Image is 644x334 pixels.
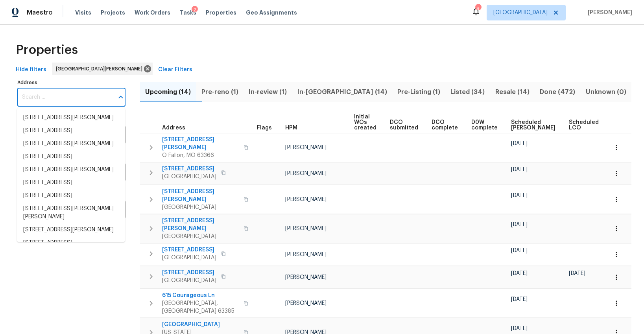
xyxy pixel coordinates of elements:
[192,6,198,14] div: 2
[285,125,297,131] span: HPM
[162,188,239,203] span: [STREET_ADDRESS][PERSON_NAME]
[16,65,46,75] span: Hide filters
[17,202,125,223] li: [STREET_ADDRESS][PERSON_NAME][PERSON_NAME]
[493,9,548,17] span: [GEOGRAPHIC_DATA]
[390,120,418,131] span: DCO submitted
[511,271,528,276] span: [DATE]
[354,114,376,131] span: Initial WOs created
[162,165,216,173] span: [STREET_ADDRESS]
[162,277,216,284] span: [GEOGRAPHIC_DATA]
[162,151,239,159] span: O Fallon, MO 63366
[162,299,239,315] span: [GEOGRAPHIC_DATA], [GEOGRAPHIC_DATA] 63385
[285,197,327,202] span: [PERSON_NAME]
[495,87,530,98] span: Resale (14)
[101,9,125,17] span: Projects
[27,9,53,17] span: Maestro
[297,87,387,98] span: In-[GEOGRAPHIC_DATA] (14)
[285,145,327,150] span: [PERSON_NAME]
[201,87,238,98] span: Pre-reno (1)
[162,173,216,181] span: [GEOGRAPHIC_DATA]
[13,63,50,77] button: Hide filters
[17,111,125,124] li: [STREET_ADDRESS][PERSON_NAME]
[285,301,327,306] span: [PERSON_NAME]
[511,120,555,131] span: Scheduled [PERSON_NAME]
[511,141,528,146] span: [DATE]
[17,137,125,150] li: [STREET_ADDRESS][PERSON_NAME]
[17,189,125,202] li: [STREET_ADDRESS]
[180,10,196,15] span: Tasks
[17,176,125,189] li: [STREET_ADDRESS]
[16,46,78,54] span: Properties
[511,167,528,172] span: [DATE]
[585,9,632,17] span: [PERSON_NAME]
[511,297,528,302] span: [DATE]
[162,254,216,262] span: [GEOGRAPHIC_DATA]
[285,226,327,231] span: [PERSON_NAME]
[162,203,239,211] span: [GEOGRAPHIC_DATA]
[511,326,528,331] span: [DATE]
[162,136,239,151] span: [STREET_ADDRESS][PERSON_NAME]
[285,171,327,176] span: [PERSON_NAME]
[162,321,239,328] span: [GEOGRAPHIC_DATA]
[155,63,196,77] button: Clear Filters
[17,223,125,236] li: [STREET_ADDRESS][PERSON_NAME]
[450,87,485,98] span: Listed (34)
[569,120,599,131] span: Scheduled LCO
[511,222,528,227] span: [DATE]
[115,92,126,103] button: Close
[432,120,458,131] span: DCO complete
[145,87,191,98] span: Upcoming (14)
[17,80,125,85] label: Address
[17,88,114,107] input: Search ...
[162,269,216,277] span: [STREET_ADDRESS]
[135,9,170,17] span: Work Orders
[75,9,91,17] span: Visits
[397,87,441,98] span: Pre-Listing (1)
[257,125,272,131] span: Flags
[585,87,627,98] span: Unknown (0)
[162,233,239,240] span: [GEOGRAPHIC_DATA]
[162,217,239,233] span: [STREET_ADDRESS][PERSON_NAME]
[248,87,287,98] span: In-review (1)
[475,5,481,13] div: 9
[162,292,239,299] span: 615 Courageous Ln
[17,124,125,137] li: [STREET_ADDRESS]
[158,65,192,75] span: Clear Filters
[569,271,585,276] span: [DATE]
[162,125,185,131] span: Address
[206,9,236,17] span: Properties
[539,87,576,98] span: Done (472)
[511,248,528,253] span: [DATE]
[56,65,146,73] span: [GEOGRAPHIC_DATA][PERSON_NAME]
[285,252,327,257] span: [PERSON_NAME]
[52,63,153,75] div: [GEOGRAPHIC_DATA][PERSON_NAME]
[285,275,327,280] span: [PERSON_NAME]
[162,246,216,254] span: [STREET_ADDRESS]
[17,236,125,249] li: [STREET_ADDRESS]
[511,193,528,198] span: [DATE]
[17,150,125,163] li: [STREET_ADDRESS]
[471,120,498,131] span: D0W complete
[17,163,125,176] li: [STREET_ADDRESS][PERSON_NAME]
[246,9,297,17] span: Geo Assignments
